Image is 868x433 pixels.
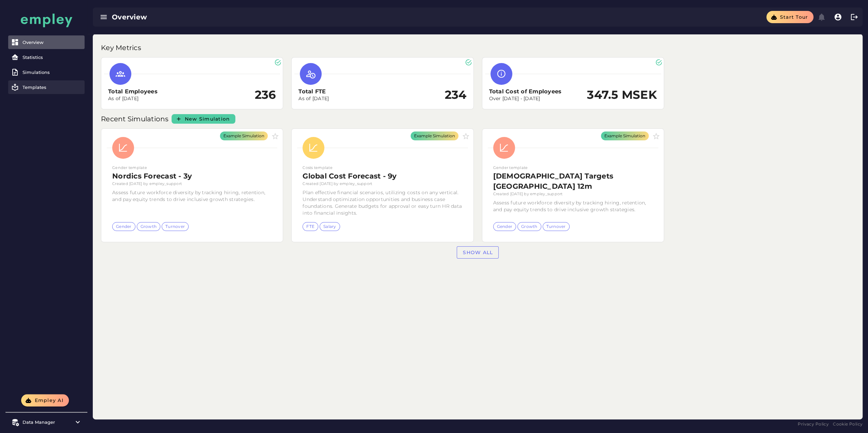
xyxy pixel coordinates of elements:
[112,12,439,22] div: Overview
[21,394,69,406] button: Empley AI
[8,65,85,79] a: Simulations
[298,95,329,102] p: As of [DATE]
[457,246,499,259] a: Show all
[185,116,230,122] span: New Simulation
[23,40,82,45] div: Overview
[23,69,82,75] div: Simulations
[8,35,85,49] a: Overview
[8,80,85,94] a: Templates
[833,421,863,428] a: Cookie Policy
[489,88,562,95] h3: Total Cost of Employees
[23,84,82,90] div: Templates
[798,421,829,428] a: Privacy Policy
[766,11,813,23] button: Start tour
[108,95,158,102] p: As of [DATE]
[172,114,236,124] a: New Simulation
[8,50,85,64] a: Statistics
[298,88,329,95] h3: Total FTE
[23,419,70,425] div: Data Manager
[108,88,158,95] h3: Total Employees
[23,55,82,60] div: Statistics
[101,113,170,124] p: Recent Simulations
[587,88,657,102] h2: 347.5 MSEK
[101,42,143,53] p: Key Metrics
[779,14,808,20] span: Start tour
[255,88,276,102] h2: 236
[462,249,493,256] span: Show all
[445,88,467,102] h2: 234
[489,95,562,102] p: Over [DATE] - [DATE]
[34,397,63,403] span: Empley AI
